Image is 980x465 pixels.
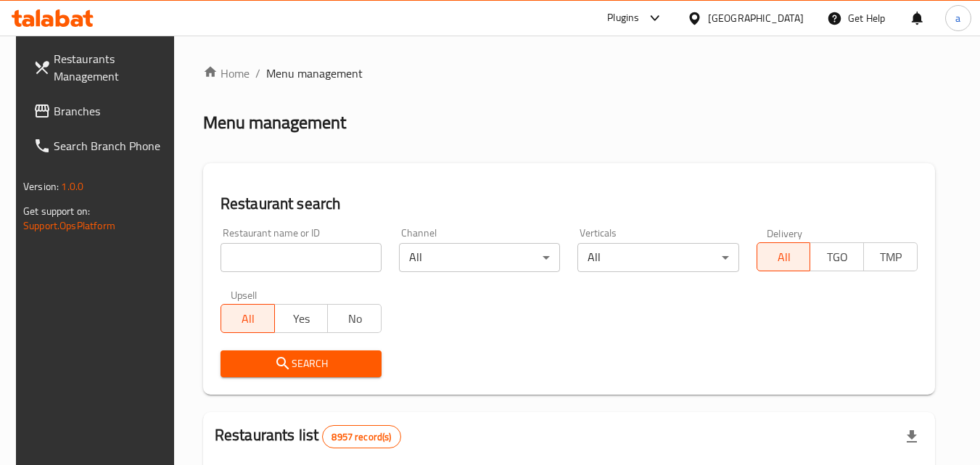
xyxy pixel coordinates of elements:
span: Search [232,355,370,373]
span: No [334,308,376,329]
span: TGO [816,247,858,268]
span: All [227,308,269,329]
div: All [399,243,560,272]
label: Upsell [231,289,258,300]
button: Yes [274,304,329,333]
span: a [955,10,960,26]
span: Branches [54,102,168,120]
div: Plugins [607,9,639,27]
button: TGO [810,242,864,271]
li: / [255,65,260,82]
div: [GEOGRAPHIC_DATA] [708,10,804,26]
span: TMP [870,247,912,268]
span: Version: [23,177,59,196]
button: All [757,242,811,271]
button: All [221,304,275,333]
div: Total records count [322,425,400,448]
span: All [763,247,805,268]
a: Support.OpsPlatform [23,216,115,235]
h2: Restaurants list [215,424,401,448]
span: Search Branch Phone [54,137,168,155]
span: 8957 record(s) [323,430,400,444]
h2: Menu management [203,111,346,134]
button: No [327,304,382,333]
div: Export file [894,419,929,454]
button: Search [221,350,382,377]
a: Restaurants Management [22,41,180,94]
button: TMP [863,242,918,271]
span: Menu management [266,65,363,82]
a: Home [203,65,250,82]
h2: Restaurant search [221,193,918,215]
label: Delivery [767,228,803,238]
a: Search Branch Phone [22,128,180,163]
div: All [577,243,738,272]
input: Search for restaurant name or ID.. [221,243,382,272]
span: Restaurants Management [54,50,168,85]
span: Get support on: [23,202,90,221]
a: Branches [22,94,180,128]
span: Yes [281,308,323,329]
span: 1.0.0 [61,177,83,196]
nav: breadcrumb [203,65,935,82]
